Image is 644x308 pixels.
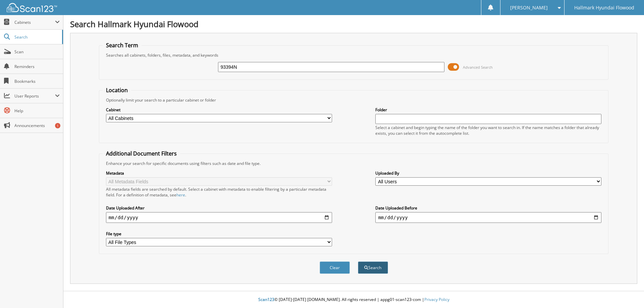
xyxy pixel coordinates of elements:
[14,49,60,55] span: Scan
[14,108,60,114] span: Help
[424,297,449,302] a: Privacy Policy
[375,205,601,211] label: Date Uploaded Before
[70,18,637,29] h1: Search Hallmark Hyundai Flowood
[176,192,185,198] a: here
[14,123,60,128] span: Announcements
[106,231,332,237] label: File type
[103,42,142,49] legend: Search Term
[106,186,332,198] div: All metadata fields are searched by default. Select a cabinet with metadata to enable filtering b...
[55,123,60,128] div: 1
[574,6,634,10] span: Hallmark Hyundai Flowood
[463,65,493,70] span: Advanced Search
[375,107,601,113] label: Folder
[14,34,59,40] span: Search
[106,170,332,176] label: Metadata
[14,64,60,69] span: Reminders
[375,170,601,176] label: Uploaded By
[103,97,605,103] div: Optionally limit your search to a particular cabinet or folder
[14,19,55,25] span: Cabinets
[63,292,644,308] div: © [DATE]-[DATE] [DOMAIN_NAME]. All rights reserved | appg01-scan123-com |
[106,212,332,223] input: start
[320,261,350,274] button: Clear
[358,261,388,274] button: Search
[258,297,274,302] span: Scan123
[103,161,605,166] div: Enhance your search for specific documents using filters such as date and file type.
[14,93,55,99] span: User Reports
[510,6,548,10] span: [PERSON_NAME]
[610,276,644,308] iframe: Chat Widget
[106,107,332,113] label: Cabinet
[375,125,601,136] div: Select a cabinet and begin typing the name of the folder you want to search in. If the name match...
[103,52,605,58] div: Searches all cabinets, folders, files, metadata, and keywords
[106,205,332,211] label: Date Uploaded After
[7,3,57,12] img: scan123-logo-white.svg
[14,78,60,84] span: Bookmarks
[103,150,180,157] legend: Additional Document Filters
[103,86,131,94] legend: Location
[375,212,601,223] input: end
